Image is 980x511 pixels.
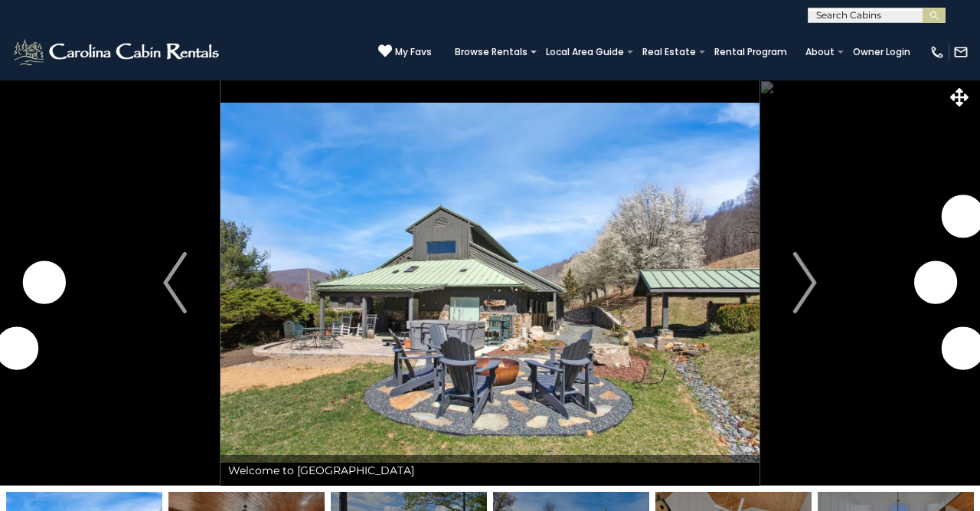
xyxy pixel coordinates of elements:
img: White-1-2.png [11,37,224,67]
a: Real Estate [635,41,704,63]
button: Previous [129,80,220,486]
div: Welcome to [GEOGRAPHIC_DATA] [220,455,759,486]
img: mail-regular-white.png [953,44,969,60]
img: phone-regular-white.png [929,44,945,60]
a: Browse Rentals [447,41,535,63]
img: arrow [793,252,816,313]
button: Next [759,80,851,486]
span: My Favs [395,45,432,59]
a: Rental Program [707,41,795,63]
img: arrow [163,252,186,313]
a: Owner Login [845,41,918,63]
a: My Favs [378,44,432,60]
a: About [798,41,842,63]
a: Local Area Guide [538,41,632,63]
